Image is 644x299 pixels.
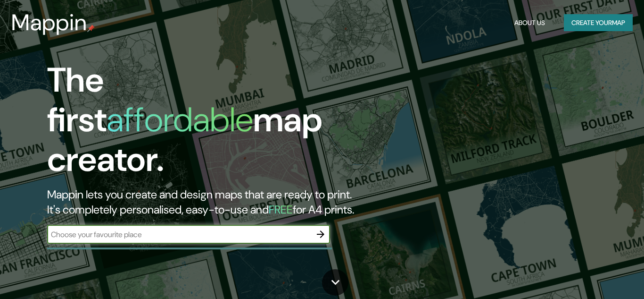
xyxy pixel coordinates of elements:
[511,14,549,32] button: About Us
[87,25,95,32] img: mappin-pin
[47,60,369,187] h1: The first map creator.
[47,229,311,240] input: Choose your favourite place
[47,187,369,217] h2: Mappin lets you create and design maps that are ready to print. It's completely personalised, eas...
[107,98,253,142] h1: affordable
[269,202,293,217] h5: FREE
[564,14,633,32] button: Create yourmap
[11,9,87,36] h3: Mappin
